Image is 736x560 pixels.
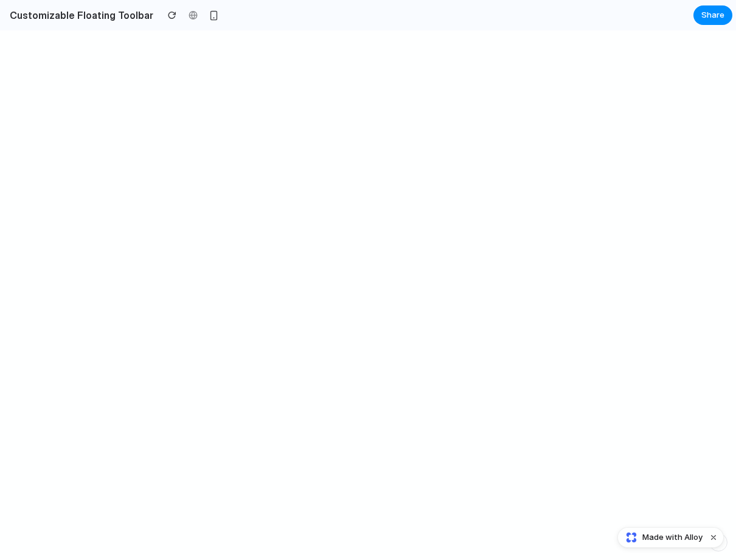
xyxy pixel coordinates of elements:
button: Share [693,5,732,25]
a: Made with Alloy [618,531,704,544]
h2: Customizable Floating Toolbar [5,8,153,23]
span: Share [701,9,724,21]
button: Dismiss watermark [706,530,721,545]
span: Made with Alloy [642,531,703,544]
